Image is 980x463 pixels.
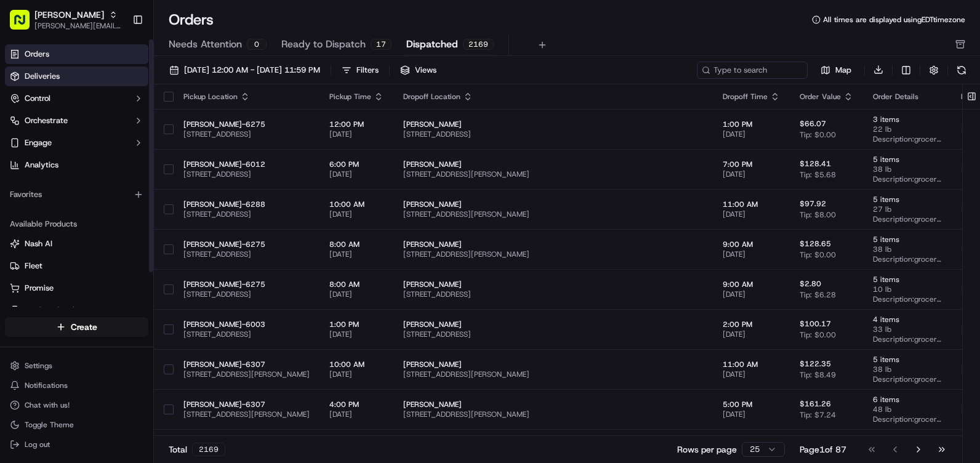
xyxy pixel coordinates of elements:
a: Orders [5,44,148,64]
img: 1736555255976-a54dd68f-1ca7-489b-9aae-adbdc363a1c4 [12,118,34,140]
h1: Orders [169,10,214,30]
span: Description: grocery bags [873,374,941,384]
span: 8 items [873,435,941,445]
span: [DATE] [723,249,780,259]
button: [PERSON_NAME] [34,9,104,21]
button: Toggle Theme [5,416,148,433]
a: Product Catalog [10,305,143,316]
span: Description: grocery bags [873,174,941,184]
span: 6 items [873,395,941,405]
span: Orchestrate [25,115,68,126]
span: [PERSON_NAME] [403,199,703,209]
span: [PERSON_NAME] [403,320,703,329]
span: Views [415,65,436,76]
span: Tip: $8.00 [800,210,836,220]
span: Nash AI [25,238,52,249]
div: Start new chat [42,118,202,130]
a: Powered byPylon [87,208,149,218]
span: Pylon [122,209,149,218]
button: Map [813,63,859,78]
span: [STREET_ADDRESS] [403,129,703,139]
span: 1:00 PM [329,320,384,329]
span: [STREET_ADDRESS][PERSON_NAME] [403,369,703,379]
span: 22 lb [873,124,941,134]
span: [DATE] [329,289,384,299]
span: Tip: $5.68 [800,170,836,180]
span: [STREET_ADDRESS] [403,329,703,339]
input: Type to search [697,62,808,79]
span: [DATE] [329,249,384,259]
button: [PERSON_NAME][EMAIL_ADDRESS][DOMAIN_NAME] [34,21,122,31]
span: [STREET_ADDRESS][PERSON_NAME] [403,169,703,179]
span: 10 lb [873,284,941,294]
div: Pickup Location [183,92,310,102]
span: 38 lb [873,244,941,254]
button: Settings [5,357,148,374]
span: Description: grocery bags [873,214,941,224]
span: [DATE] [723,169,780,179]
span: Settings [25,361,52,371]
span: Product Catalog [25,305,84,316]
span: [DATE] 12:00 AM - [DATE] 11:59 PM [184,65,320,76]
span: [DATE] [723,289,780,299]
span: 5 items [873,235,941,244]
span: All times are displayed using EDT timezone [823,15,965,25]
div: 17 [371,39,392,50]
span: $161.26 [800,399,831,409]
span: 6:00 PM [329,159,384,169]
span: [DATE] [723,369,780,379]
button: Orchestrate [5,111,148,131]
span: [STREET_ADDRESS][PERSON_NAME] [403,409,703,419]
span: 7:00 PM [723,159,780,169]
span: [DATE] [329,209,384,219]
button: Create [5,317,148,337]
span: 5 items [873,275,941,284]
span: [DATE] [329,329,384,339]
span: 12:00 PM [329,119,384,129]
span: Needs Attention [169,37,242,52]
div: 2169 [463,39,494,50]
span: $97.92 [800,199,826,209]
span: [DATE] [329,409,384,419]
span: [PERSON_NAME]-6307 [183,400,310,409]
p: Rows per page [677,443,737,456]
div: 📗 [12,180,22,190]
a: Analytics [5,155,148,175]
button: Filters [336,62,384,79]
span: Dispatched [406,37,458,52]
span: 5 items [873,195,941,204]
span: 10:00 AM [329,199,384,209]
span: Tip: $6.28 [800,290,836,300]
button: Engage [5,133,148,153]
div: We're available if you need us! [42,130,156,140]
button: Start new chat [209,121,224,136]
button: Views [395,62,442,79]
span: 27 lb [873,204,941,214]
span: API Documentation [116,179,198,191]
span: [DATE] [329,169,384,179]
div: 0 [247,39,267,50]
span: Orders [25,49,49,60]
div: Dropoff Location [403,92,703,102]
span: Description: grocery bags [873,254,941,264]
span: Tip: $0.00 [800,130,836,140]
span: 4:00 PM [329,400,384,409]
span: 3 items [873,115,941,124]
span: $128.65 [800,239,831,249]
span: Knowledge Base [25,179,94,191]
span: [DATE] [723,329,780,339]
span: 8:00 AM [329,280,384,289]
span: [STREET_ADDRESS] [183,289,310,299]
span: [PERSON_NAME]-6003 [183,320,310,329]
button: Log out [5,436,148,453]
a: Deliveries [5,66,148,86]
span: Tip: $8.49 [800,370,836,380]
span: 5:00 PM [723,400,780,409]
button: Nash AI [5,234,148,254]
a: 📗Knowledge Base [7,174,99,196]
span: [PERSON_NAME]-6012 [183,159,310,169]
span: [STREET_ADDRESS] [403,289,703,299]
span: [DATE] [723,409,780,419]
